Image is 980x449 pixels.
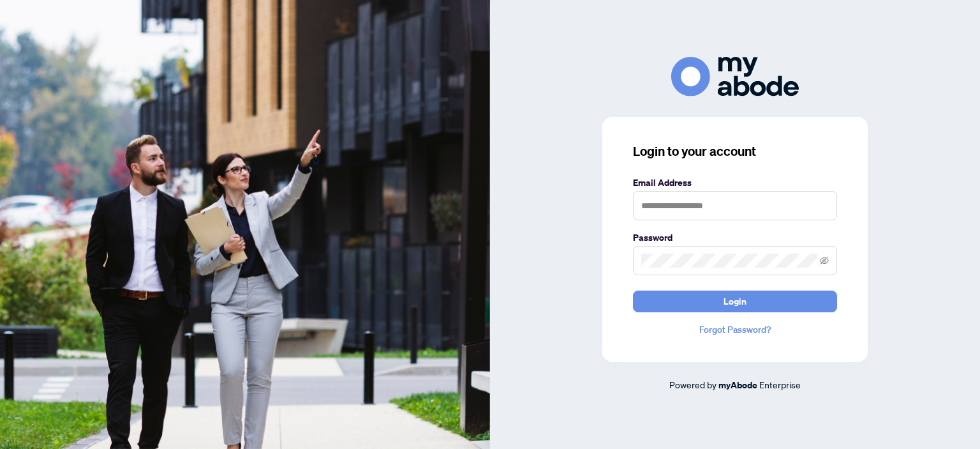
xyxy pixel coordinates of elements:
[724,291,746,312] span: Login
[759,379,801,390] span: Enterprise
[633,323,837,337] a: Forgot Password?
[633,231,837,245] label: Password
[633,142,837,160] h3: Login to your account
[669,379,716,390] span: Powered by
[633,176,837,190] label: Email Address
[820,256,829,265] span: eye-invisible
[633,291,837,312] button: Login
[718,378,757,392] a: myAbode
[671,57,799,96] img: ma-logo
